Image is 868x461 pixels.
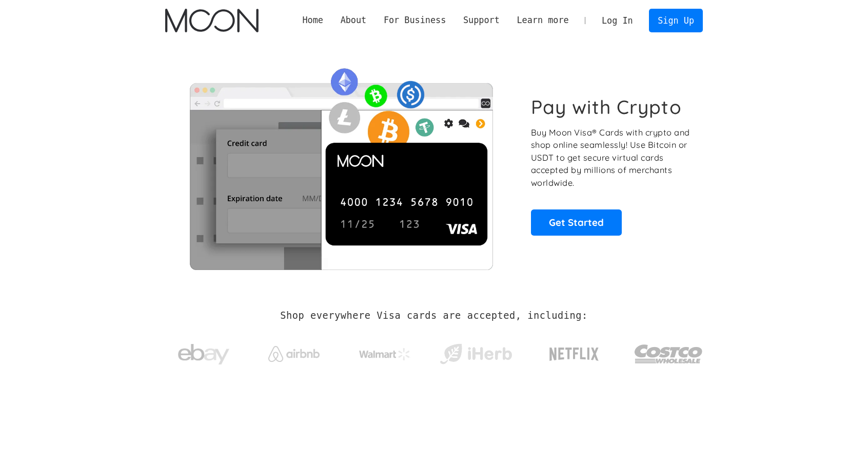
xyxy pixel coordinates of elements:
div: Learn more [517,14,568,27]
h1: Pay with Crypto [531,95,682,119]
img: Airbnb [268,346,320,362]
div: For Business [384,14,446,27]
img: Netflix [548,341,600,367]
p: Buy Moon Visa® Cards with crypto and shop online seamlessly! Use Bitcoin or USDT to get secure vi... [531,126,692,189]
div: Support [455,14,508,27]
h2: Shop everywhere Visa cards are accepted, including: [280,310,587,321]
img: ebay [178,338,229,371]
a: Home [294,14,332,27]
a: Airbnb [256,336,332,367]
a: Get Started [531,209,622,235]
a: home [165,9,258,32]
img: Moon Cards let you spend your crypto anywhere Visa is accepted. [165,61,517,270]
div: For Business [375,14,455,27]
a: iHerb [438,331,514,373]
img: iHerb [438,341,514,368]
div: Support [463,14,500,27]
a: Sign Up [649,9,702,32]
img: Walmart [359,348,410,360]
a: Walmart [347,338,423,366]
div: About [332,14,375,27]
img: Moon Logo [165,9,258,32]
a: Costco [634,324,703,378]
a: Netflix [528,331,620,372]
div: Learn more [508,14,578,27]
a: ebay [165,328,242,376]
img: Costco [634,335,703,373]
a: Log In [593,9,641,32]
div: About [341,14,367,27]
